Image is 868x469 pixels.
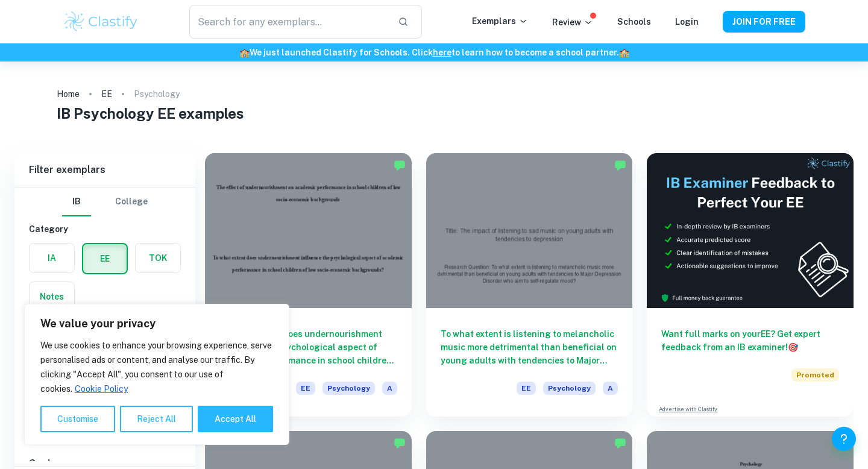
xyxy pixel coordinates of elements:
span: A [382,382,397,395]
a: To what extent is listening to melancholic music more detrimental than beneficial on young adults... [426,153,633,417]
img: Marked [394,437,406,449]
p: Review [552,16,593,29]
a: Advertise with Clastify [659,405,717,414]
button: Help and Feedback [832,427,856,451]
h6: To what extent does undernourishment influence the psychological aspect of academic performance i... [219,327,397,367]
h6: To what extent is listening to melancholic music more detrimental than beneficial on young adults... [441,327,618,367]
h6: We just launched Clastify for Schools. Click to learn how to become a school partner. [2,46,866,59]
button: Customise [40,406,115,432]
p: We use cookies to enhance your browsing experience, serve personalised ads or content, and analys... [40,338,273,396]
img: Marked [614,437,626,449]
a: here [433,48,451,57]
p: Psychology [134,87,180,101]
button: College [115,187,148,216]
h6: Want full marks on your EE ? Get expert feedback from an IB examiner! [661,327,839,354]
a: EE [101,86,112,102]
img: Marked [394,159,406,171]
img: Thumbnail [647,153,854,308]
button: IB [62,187,91,216]
input: Search for any exemplars... [189,5,388,39]
span: 🎯 [788,342,798,352]
button: Accept All [198,406,273,432]
button: IA [30,244,74,272]
button: Notes [30,282,74,311]
span: Psychology [322,382,375,395]
a: Login [675,17,699,27]
button: JOIN FOR FREE [723,11,805,33]
button: TOK [136,244,180,272]
img: Clastify logo [63,10,139,34]
h6: Filter exemplars [14,153,195,187]
span: 🏫 [239,48,250,57]
span: EE [296,382,315,395]
a: Want full marks on yourEE? Get expert feedback from an IB examiner!PromotedAdvertise with Clastify [647,153,854,417]
a: Home [57,86,80,102]
a: Cookie Policy [74,383,128,394]
div: We value your privacy [24,304,289,445]
span: Promoted [791,368,839,382]
img: Marked [614,159,626,171]
span: EE [517,382,536,395]
span: Psychology [543,382,596,395]
span: 🏫 [619,48,629,57]
p: We value your privacy [40,316,273,331]
p: Exemplars [472,14,528,28]
span: A [603,382,618,395]
h1: IB Psychology EE examples [57,102,812,124]
button: EE [83,244,127,273]
a: To what extent does undernourishment influence the psychological aspect of academic performance i... [205,153,412,417]
a: Schools [617,17,651,27]
h6: Category [29,222,181,236]
button: Reject All [120,406,193,432]
div: Filter type choice [62,187,148,216]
